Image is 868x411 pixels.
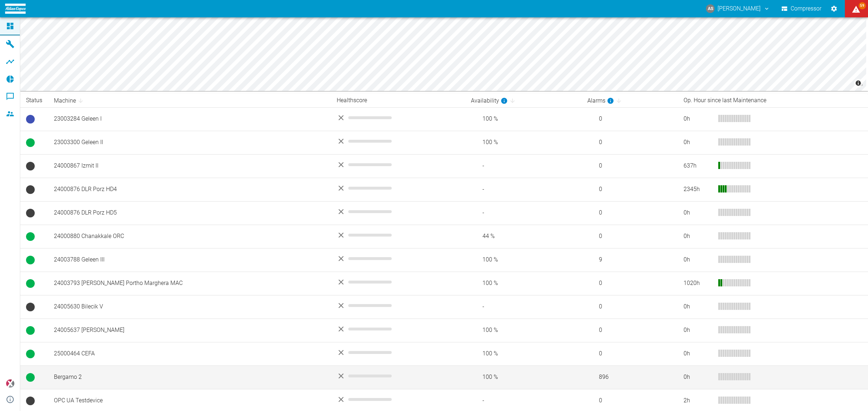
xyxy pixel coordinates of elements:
div: calculated for the last 7 days [587,96,614,105]
button: Settings [827,2,841,15]
td: 23003300 Geleen II [48,131,331,154]
span: 100 % [471,350,576,358]
button: andreas.schmitt@atlascopco.com [705,2,771,15]
div: No data [337,278,459,286]
td: 24003788 Geleen III [48,248,331,272]
span: Machine [54,96,85,105]
span: 100 % [471,326,576,334]
span: Running [26,373,35,382]
div: 0 h [684,303,712,311]
span: 0 [587,397,672,405]
td: 23003284 Geleen I [48,107,331,131]
div: No data [337,348,459,357]
div: 0 h [684,326,712,334]
td: 24005637 [PERSON_NAME] [48,319,331,342]
span: - [471,397,576,405]
div: 0 h [684,373,712,381]
div: 0 h [684,115,712,123]
th: Op. Hour since last Maintenance [678,94,868,107]
span: 0 [587,350,672,358]
div: No data [337,325,459,333]
img: Xplore Logo [6,379,14,388]
div: 1020 h [684,279,712,287]
span: 100 % [471,256,576,264]
span: Running [26,138,35,147]
span: 44 % [471,232,576,241]
span: 0 [587,232,672,241]
span: Running [26,232,35,241]
td: 24000876 DLR Porz HD4 [48,178,331,201]
div: No data [337,254,459,263]
span: No Data [26,397,35,405]
td: Bergamo 2 [48,365,331,389]
div: No data [337,113,459,122]
span: 9 [587,256,672,264]
span: 100 % [471,115,576,123]
div: No data [337,207,459,216]
span: - [471,162,576,170]
div: AS [706,4,715,13]
div: 2345 h [684,185,712,194]
td: 24000867 Izmit II [48,154,331,178]
span: Running [26,256,35,264]
th: Healthscore [331,94,465,107]
div: No data [337,395,459,404]
div: No data [337,184,459,192]
div: No data [337,372,459,380]
span: Ready to run [26,115,35,124]
span: 0 [587,279,672,287]
span: 0 [587,209,672,217]
span: 59 [859,2,866,9]
span: Running [26,279,35,288]
div: No data [337,231,459,239]
div: 637 h [684,162,712,170]
span: Running [26,350,35,358]
span: No Data [26,303,35,311]
span: 896 [587,373,672,381]
span: - [471,185,576,194]
span: Running [26,326,35,335]
span: No Data [26,185,35,194]
td: 25000464 CEFA [48,342,331,365]
span: 0 [587,303,672,311]
img: logo [5,4,26,13]
span: - [471,209,576,217]
span: 0 [587,115,672,123]
div: 0 h [684,350,712,358]
td: 24005630 Bilecik V [48,295,331,319]
div: calculated for the last 7 days [471,96,508,105]
span: No Data [26,209,35,217]
th: Status [20,94,48,107]
div: 2 h [684,397,712,405]
div: No data [337,301,459,310]
span: 0 [587,326,672,334]
td: 24003793 [PERSON_NAME] Portho Marghera MAC [48,272,331,295]
span: 100 % [471,138,576,147]
div: 0 h [684,232,712,241]
span: 0 [587,162,672,170]
div: 0 h [684,209,712,217]
button: Compressor [780,2,823,15]
div: No data [337,160,459,169]
div: 0 h [684,256,712,264]
span: 0 [587,138,672,147]
div: 0 h [684,138,712,147]
span: No Data [26,162,35,170]
span: 100 % [471,373,576,381]
span: - [471,303,576,311]
span: 0 [587,185,672,194]
td: 24000880 Chanakkale ORC [48,225,331,248]
span: 100 % [471,279,576,287]
div: No data [337,137,459,146]
td: 24000876 DLR Porz HD5 [48,201,331,225]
